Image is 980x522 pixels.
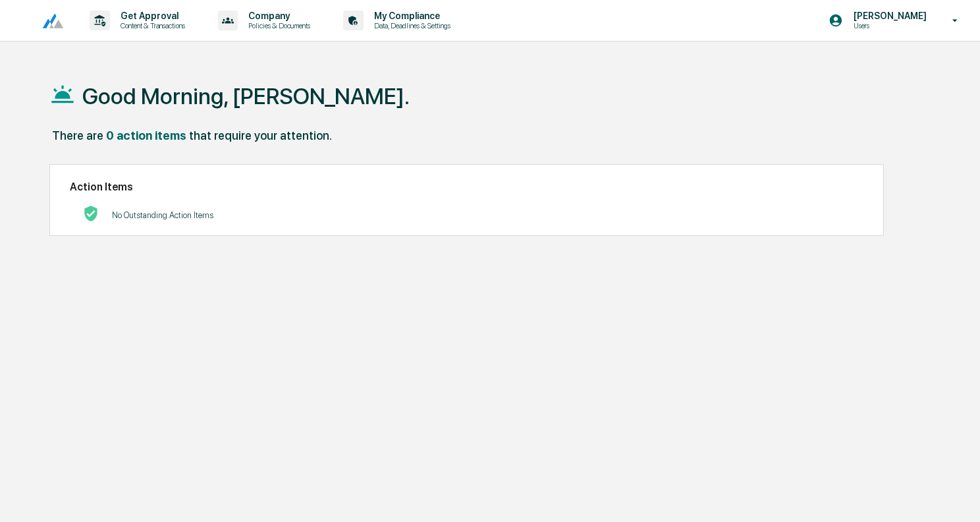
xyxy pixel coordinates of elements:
div: that require your attention. [189,129,332,142]
img: logo [32,13,63,29]
p: Users [843,21,933,30]
h1: Good Morning, [PERSON_NAME]. [82,83,410,109]
div: There are [52,129,103,142]
p: No Outstanding Action Items [112,210,213,220]
img: No Actions logo [83,206,99,221]
p: [PERSON_NAME] [843,11,933,21]
p: Company [238,11,317,21]
div: 0 action items [106,129,186,142]
p: Content & Transactions [110,21,192,30]
p: Get Approval [110,11,192,21]
p: Data, Deadlines & Settings [364,21,457,30]
p: Policies & Documents [238,21,317,30]
h2: Action Items [70,181,863,193]
p: My Compliance [364,11,457,21]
